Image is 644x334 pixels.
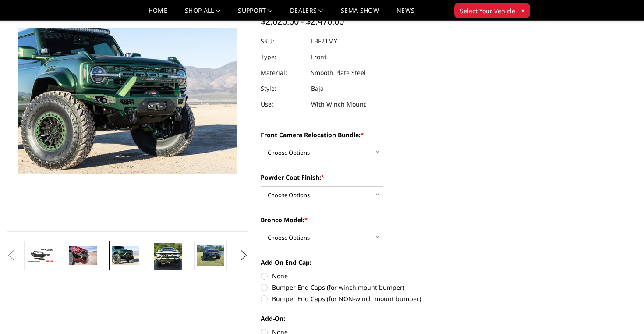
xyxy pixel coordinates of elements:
[238,7,272,20] a: Support
[460,6,515,15] span: Select Your Vehicle
[261,96,304,112] dt: Use:
[237,249,251,262] button: Next
[185,7,220,20] a: shop all
[311,33,337,49] dd: LBF21MY
[112,246,139,264] img: Bronco Baja Front (winch mount)
[261,294,502,303] label: Bumper End Caps (for NON-winch mount bumper)
[261,173,502,182] label: Powder Coat Finish:
[149,7,167,20] a: Home
[261,258,502,267] label: Add-On End Cap:
[4,249,18,262] button: Previous
[261,283,502,292] label: Bumper End Caps (for winch mount bumper)
[311,49,326,65] dd: Front
[454,3,530,18] button: Select Your Vehicle
[27,248,54,263] img: Bodyguard Ford Bronco
[396,7,414,20] a: News
[311,81,324,96] dd: Baja
[261,81,304,96] dt: Style:
[521,6,524,15] span: ▾
[261,49,304,65] dt: Type:
[261,65,304,81] dt: Material:
[261,314,502,323] label: Add-On:
[290,7,323,20] a: Dealers
[261,130,502,139] label: Front Camera Relocation Bundle:
[261,271,502,281] label: None
[341,7,379,20] a: SEMA Show
[261,33,304,49] dt: SKU:
[311,96,366,112] dd: With Winch Mount
[154,243,182,271] img: Bronco Baja Front (winch mount)
[261,215,502,224] label: Bronco Model:
[311,65,366,81] dd: Smooth Plate Steel
[69,246,97,264] img: Bronco Baja Front (winch mount)
[261,15,344,27] span: $2,020.00 - $2,470.00
[197,245,224,266] img: Bronco Baja Front (winch mount)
